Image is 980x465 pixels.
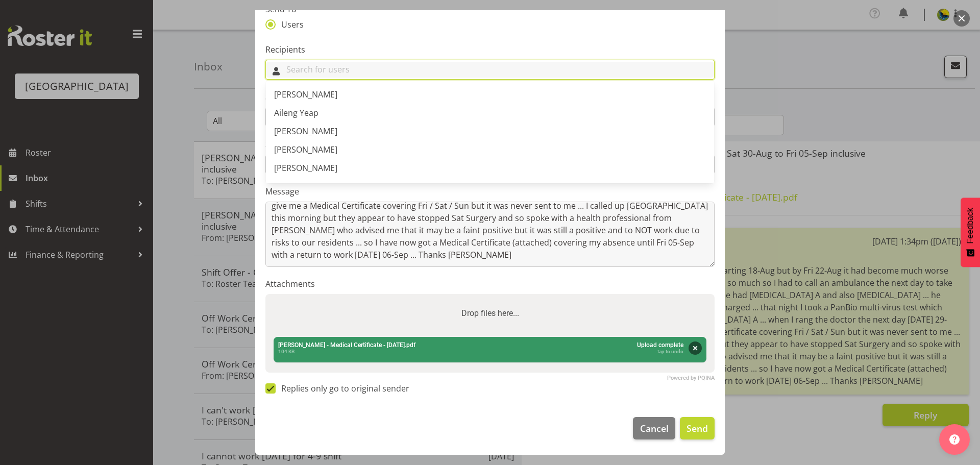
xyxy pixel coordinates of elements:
label: Subject [265,138,715,150]
span: Replies only go to original sender [276,383,409,394]
label: Recipients [265,43,715,56]
span: Cancel [640,422,669,435]
span: [PERSON_NAME] [274,162,337,174]
button: Feedback - Show survey [961,198,980,267]
span: Send [687,422,708,435]
button: Send [680,417,715,439]
input: Search for users [266,62,714,78]
span: Users [276,19,304,30]
a: [PERSON_NAME] [266,159,714,177]
a: [PERSON_NAME] [266,85,714,104]
button: Cancel [633,417,675,439]
label: Attachments [265,278,715,290]
span: [PERSON_NAME] [274,126,337,137]
img: help-xxl-2.png [949,434,960,445]
a: [PERSON_NAME] [266,177,714,195]
span: [PERSON_NAME] [274,181,337,192]
a: Aileng Yeap [266,104,714,122]
label: Drop files here... [457,303,523,324]
label: Message [265,185,715,198]
span: [PERSON_NAME] [274,144,337,155]
input: Subject [265,154,715,175]
span: Feedback [966,208,975,243]
span: [PERSON_NAME] [274,89,337,100]
a: [PERSON_NAME] [266,140,714,159]
a: [PERSON_NAME] [266,122,714,140]
label: Send Via [265,90,715,103]
span: Aileng Yeap [274,107,318,118]
a: Powered by PQINA [667,376,715,380]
